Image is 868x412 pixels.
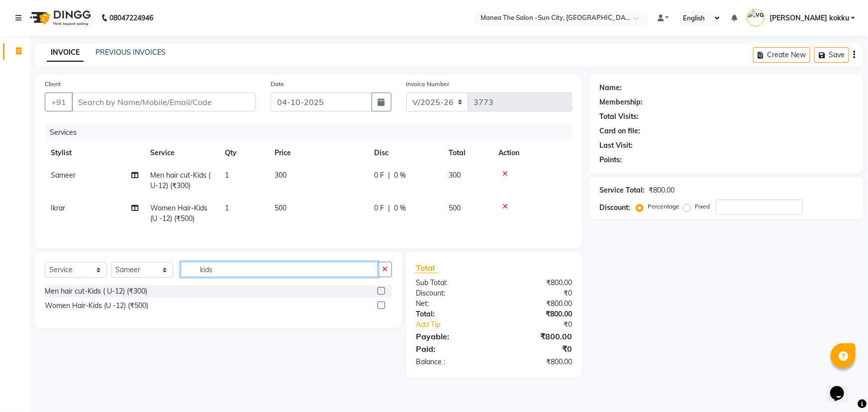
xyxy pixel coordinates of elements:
span: 300 [275,171,287,180]
div: ₹0 [508,319,579,330]
div: Women Hair-Kids (U -12) (₹500) [45,301,148,311]
button: Save [814,47,849,63]
label: Invoice Number [406,80,450,89]
span: 500 [275,204,287,212]
th: Disc [368,142,443,164]
label: Fixed [695,202,710,211]
div: ₹800.00 [649,185,675,196]
div: Discount: [599,203,630,213]
div: Payable: [408,330,494,342]
div: Name: [599,83,622,93]
div: Last Visit: [599,140,633,151]
label: Date [271,80,284,89]
div: ₹800.00 [494,299,579,309]
label: Percentage [648,202,679,211]
div: Membership: [599,97,643,107]
span: 0 F [374,170,384,181]
th: Service [144,142,219,164]
div: Services [46,123,579,142]
span: Ikrar [51,204,65,212]
div: ₹800.00 [494,330,579,342]
div: Total Visits: [599,111,639,122]
span: Sameer [51,171,76,180]
iframe: chat widget [826,372,858,402]
span: 500 [449,204,461,212]
img: vamsi kokku [747,9,765,26]
a: INVOICE [47,44,84,62]
div: Men hair cut-Kids ( U-12) (₹300) [45,286,147,297]
div: Card on file: [599,126,640,136]
input: Search or Scan [181,262,378,277]
th: Price [269,142,368,164]
th: Stylist [45,142,144,164]
span: 300 [449,171,461,180]
div: ₹800.00 [494,278,579,288]
span: [PERSON_NAME] kokku [770,13,849,23]
span: 0 F [374,203,384,213]
div: ₹0 [494,288,579,299]
div: Service Total: [599,185,645,196]
div: Net: [408,299,494,309]
button: Create New [753,47,810,63]
a: Add Tip [408,319,508,330]
div: Total: [408,309,494,319]
div: Balance : [408,357,494,367]
th: Qty [219,142,269,164]
span: 0 % [394,203,406,213]
span: 1 [225,171,229,180]
div: Discount: [408,288,494,299]
span: Women Hair-Kids (U -12) (₹500) [150,204,207,223]
label: Client [45,80,61,89]
span: 1 [225,204,229,212]
div: ₹800.00 [494,309,579,319]
div: Sub Total: [408,278,494,288]
div: ₹0 [494,343,579,355]
b: 08047224946 [109,4,153,32]
input: Search by Name/Mobile/Email/Code [72,93,256,111]
div: Paid: [408,343,494,355]
button: +91 [45,93,73,111]
span: | [388,170,390,181]
span: Men hair cut-Kids ( U-12) (₹300) [150,171,210,190]
img: logo [25,4,94,32]
span: Total [416,263,439,273]
th: Action [492,142,572,164]
span: | [388,203,390,213]
div: Points: [599,155,622,165]
th: Total [443,142,492,164]
span: 0 % [394,170,406,181]
a: PREVIOUS INVOICES [96,48,166,57]
div: ₹800.00 [494,357,579,367]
